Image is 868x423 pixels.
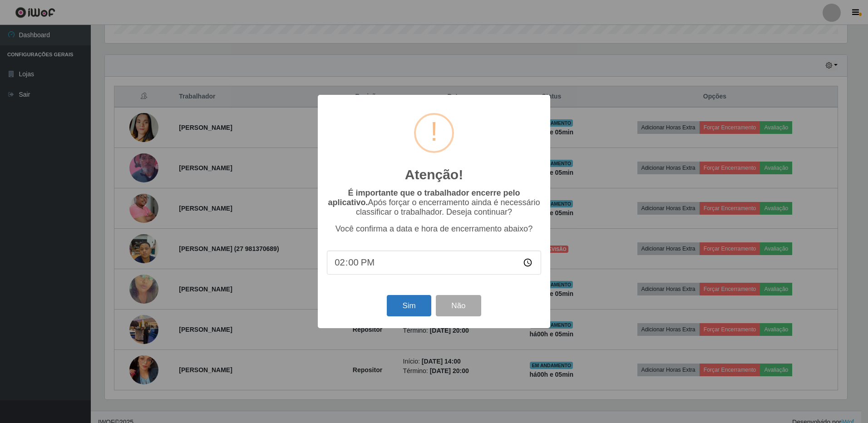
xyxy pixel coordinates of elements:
b: É importante que o trabalhador encerre pelo aplicativo. [328,188,520,207]
button: Sim [387,295,431,316]
p: Você confirma a data e hora de encerramento abaixo? [327,224,541,234]
p: Após forçar o encerramento ainda é necessário classificar o trabalhador. Deseja continuar? [327,188,541,217]
button: Não [436,295,481,316]
h2: Atenção! [405,167,463,183]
